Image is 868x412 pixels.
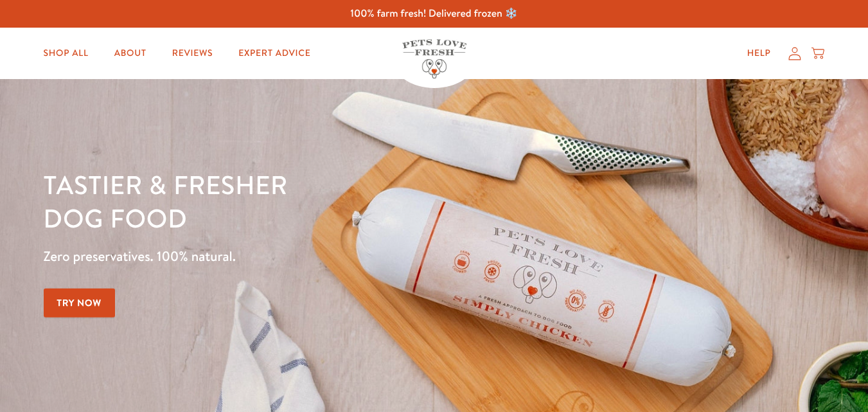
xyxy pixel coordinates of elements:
a: Expert Advice [228,40,321,66]
a: Try Now [44,289,116,318]
img: Pets Love Fresh [402,39,466,78]
a: Reviews [162,40,223,66]
a: Shop All [33,40,99,66]
p: Zero preservatives. 100% natural. [44,245,565,268]
a: Help [737,40,781,66]
h1: Tastier & fresher dog food [44,168,565,235]
a: About [104,40,157,66]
